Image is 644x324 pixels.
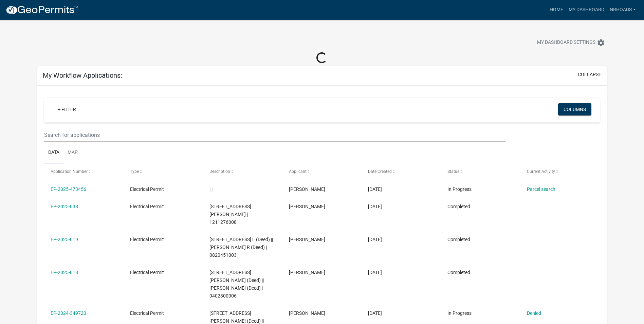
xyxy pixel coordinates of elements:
[368,169,392,174] span: Date Created
[51,270,78,275] a: EP-2025-018
[527,310,541,316] a: Denied
[447,204,470,209] span: Completed
[130,270,164,275] span: Electrical Permit
[51,310,86,316] a: EP-2024-349720
[520,163,600,180] datatable-header-cell: Current Activity
[51,186,86,192] a: EP-2025-473456
[578,71,601,78] button: collapse
[51,237,78,242] a: EP-2025-019
[447,186,472,192] span: In Progress
[130,237,164,242] span: Electrical Permit
[447,310,472,316] span: In Progress
[209,169,230,174] span: Description
[209,237,273,258] span: 2088 W 28TH ST N | CURRY, SCOTT L (Deed) || CURRY, COLLEEN R (Deed) | 0820451003
[209,204,251,225] span: 6064 S 36TH AVE W | MONROE, DIANE L (Deed) | 1211276008
[289,204,325,209] span: Nate Rhoads
[289,169,307,174] span: Applicant
[51,169,88,174] span: Application Number
[130,310,164,316] span: Electrical Permit
[447,270,470,275] span: Completed
[607,3,639,16] a: nrhoads
[368,237,382,242] span: 04/16/2025
[289,310,325,316] span: Nate Rhoads
[203,163,282,180] datatable-header-cell: Description
[368,310,382,316] span: 12/17/2024
[44,163,124,180] datatable-header-cell: Application Number
[43,71,122,79] h5: My Workflow Applications:
[527,169,555,174] span: Current Activity
[282,163,362,180] datatable-header-cell: Applicant
[447,237,470,242] span: Completed
[368,270,382,275] span: 04/15/2025
[362,163,441,180] datatable-header-cell: Date Created
[597,39,605,47] i: settings
[52,103,81,115] a: + Filter
[209,270,264,298] span: 11044 HWY 14 N | SCHNATHORST, SHAWN (Deed) || SCHNATHORST, BRITNEY (Deed) | 0402300006
[44,128,505,142] input: Search for applications
[209,186,213,192] span: | |
[441,163,520,180] datatable-header-cell: Status
[527,186,555,192] a: Parcel search
[44,142,63,164] a: Data
[130,186,164,192] span: Electrical Permit
[558,103,591,115] button: Columns
[130,204,164,209] span: Electrical Permit
[532,36,610,49] button: My Dashboard Settingssettings
[566,3,607,16] a: My Dashboard
[289,186,325,192] span: Nate Rhoads
[289,270,325,275] span: Nate Rhoads
[547,3,566,16] a: Home
[368,204,382,209] span: 07/24/2025
[537,39,595,47] span: My Dashboard Settings
[368,186,382,192] span: 09/04/2025
[130,169,139,174] span: Type
[124,163,203,180] datatable-header-cell: Type
[289,237,325,242] span: Nate Rhoads
[51,204,78,209] a: EP-2025-038
[63,142,82,164] a: Map
[447,169,459,174] span: Status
